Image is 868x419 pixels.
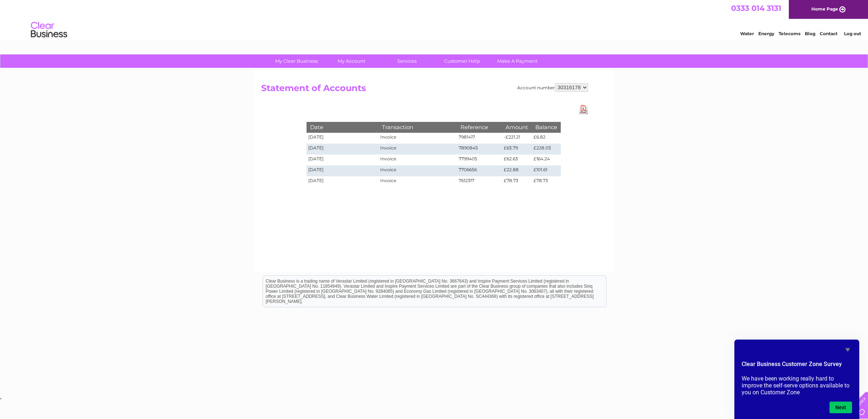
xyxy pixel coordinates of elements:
[487,54,547,68] a: Make A Payment
[502,133,532,144] td: -£221.21
[532,133,561,144] td: £6.82
[579,104,588,114] a: Download Pdf
[502,176,532,187] td: £78.73
[742,375,852,396] p: We have been working really hard to improve the self-serve options available to you on Customer Zone
[517,83,588,92] div: Account number
[502,155,532,165] td: £62.63
[457,155,502,165] td: 7799405
[307,144,378,155] td: [DATE]
[378,176,457,187] td: Invoice
[502,165,532,176] td: £22.88
[457,133,502,144] td: 7981417
[261,83,588,97] h2: Statement of Accounts
[378,165,457,176] td: Invoice
[532,122,561,132] th: Balance
[502,122,532,132] th: Amount
[457,176,502,187] td: 7612317
[378,122,457,132] th: Transaction
[532,176,561,187] td: £78.73
[742,360,852,372] h2: Clear Business Customer Zone Survey
[457,122,502,132] th: Reference
[502,144,532,155] td: £63.79
[843,345,852,354] button: Hide survey
[532,144,561,155] td: £228.03
[307,122,378,132] th: Date
[844,31,861,36] a: Log out
[267,54,326,68] a: My Clear Business
[457,144,502,155] td: 7890845
[742,345,852,413] div: Clear Business Customer Zone Survey
[805,31,815,36] a: Blog
[377,54,437,68] a: Services
[307,155,378,165] td: [DATE]
[307,165,378,176] td: [DATE]
[532,155,561,165] td: £164.24
[830,402,852,413] button: Next question
[378,144,457,155] td: Invoice
[457,165,502,176] td: 7706656
[532,165,561,176] td: £101.61
[307,176,378,187] td: [DATE]
[378,133,457,144] td: Invoice
[731,4,781,13] a: 0333 014 3131
[432,54,492,68] a: Customer Help
[307,133,378,144] td: [DATE]
[779,31,800,36] a: Telecoms
[740,31,754,36] a: Water
[820,31,837,36] a: Contact
[322,54,382,68] a: My Account
[263,4,606,35] div: Clear Business is a trading name of Verastar Limited (registered in [GEOGRAPHIC_DATA] No. 3667643...
[31,19,68,41] img: logo.png
[758,31,774,36] a: Energy
[378,155,457,165] td: Invoice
